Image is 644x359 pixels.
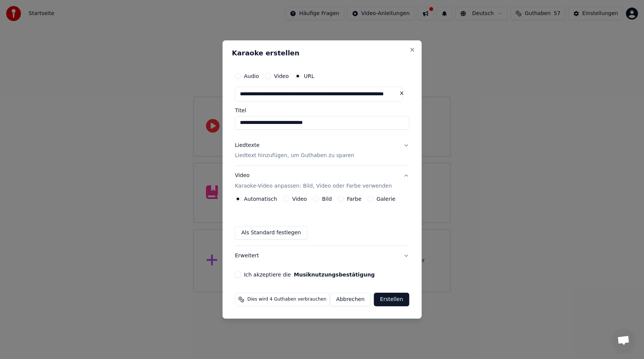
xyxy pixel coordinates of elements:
h2: Karaoke erstellen [232,50,412,57]
button: Als Standard festlegen [235,226,308,240]
p: Liedtext hinzufügen, um Guthaben zu sparen [235,152,354,160]
label: Automatisch [244,196,277,202]
button: Erstellen [374,293,409,306]
button: LiedtexteLiedtext hinzufügen, um Guthaben zu sparen [235,136,409,166]
div: Liedtexte [235,142,259,149]
div: VideoKaraoke-Video anpassen: Bild, Video oder Farbe verwenden [235,196,409,246]
p: Karaoke-Video anpassen: Bild, Video oder Farbe verwenden [235,182,392,190]
label: Titel [235,108,409,113]
label: Ich akzeptiere die [244,272,375,277]
button: Erweitert [235,246,409,266]
label: URL [304,73,314,79]
label: Video [292,196,307,202]
label: Farbe [347,196,362,202]
button: Abbrechen [330,293,371,306]
label: Galerie [377,196,395,202]
button: VideoKaraoke-Video anpassen: Bild, Video oder Farbe verwenden [235,166,409,196]
button: Ich akzeptiere die [294,272,375,277]
label: Audio [244,73,259,79]
span: Dies wird 4 Guthaben verbrauchen [247,296,327,302]
div: Video [235,172,392,190]
label: Bild [322,196,332,202]
label: Video [274,73,288,79]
